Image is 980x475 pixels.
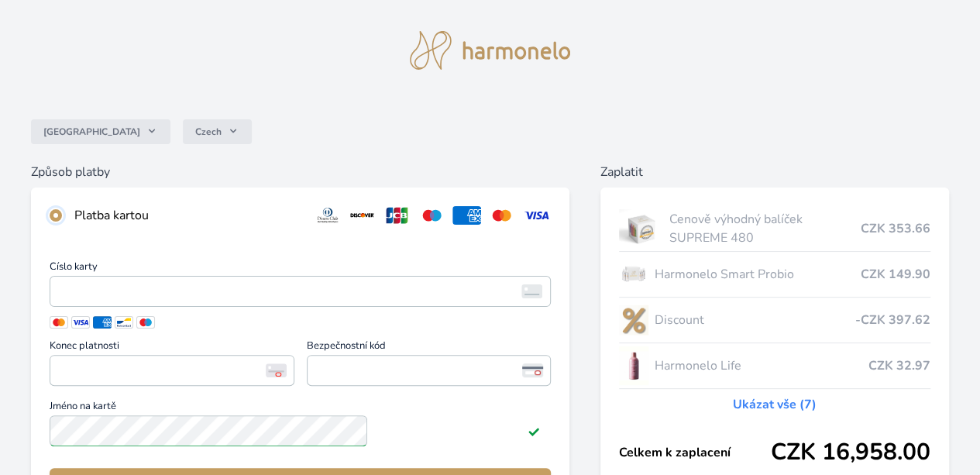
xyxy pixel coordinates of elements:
[619,209,663,248] img: supreme.jpg
[733,395,817,414] a: Ukázat vše (7)
[619,301,648,339] img: discount-lo.png
[57,360,287,381] iframe: Iframe pro datum vypršení platnosti
[452,206,481,225] img: amex.svg
[771,439,930,466] span: CZK 16,958.00
[183,119,252,144] button: Czech
[521,284,542,298] img: card
[31,163,569,181] h6: Způsob platby
[600,163,949,181] h6: Zaplatit
[619,255,648,294] img: Box-6-lahvi-SMART-PROBIO-1_(1)-lo.png
[669,210,861,247] span: Cenově výhodný balíček SUPREME 480
[868,356,930,375] span: CZK 32.97
[266,363,287,377] img: Konec platnosti
[50,262,551,276] span: Číslo karty
[655,265,861,284] span: Harmonelo Smart Probio
[655,356,868,375] span: Harmonelo Life
[74,206,301,225] div: Platba kartou
[410,31,571,70] img: logo.svg
[655,311,855,329] span: Discount
[619,443,771,462] span: Celkem k zaplacení
[619,346,648,385] img: CLEAN_LIFE_se_stinem_x-lo.jpg
[314,360,545,381] iframe: Iframe pro bezpečnostní kód
[314,206,342,225] img: diners.svg
[43,126,140,138] span: [GEOGRAPHIC_DATA]
[418,206,446,225] img: maestro.svg
[348,206,377,225] img: discover.svg
[855,311,930,329] span: -CZK 397.62
[861,265,930,284] span: CZK 149.90
[57,281,544,302] iframe: Iframe pro číslo karty
[50,415,367,446] input: Jméno na kartěPlatné pole
[383,206,411,225] img: jcb.svg
[50,401,551,415] span: Jméno na kartě
[50,341,294,355] span: Konec platnosti
[528,425,540,437] img: Platné pole
[195,126,222,138] span: Czech
[487,206,516,225] img: mc.svg
[307,341,552,355] span: Bezpečnostní kód
[861,219,930,238] span: CZK 353.66
[31,119,170,144] button: [GEOGRAPHIC_DATA]
[522,206,551,225] img: visa.svg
